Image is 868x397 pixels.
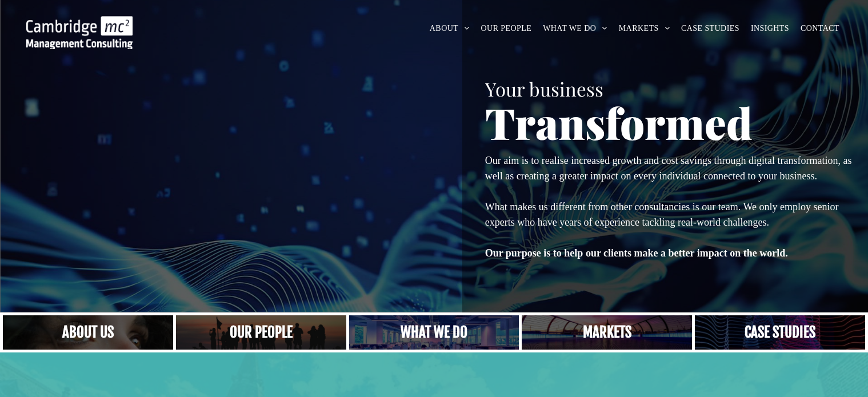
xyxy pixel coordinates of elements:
a: CONTACT [795,19,845,37]
a: MARKETS [613,19,675,37]
a: A yoga teacher lifting his whole body off the ground in the peacock pose [349,315,519,350]
a: WHAT WE DO [537,19,613,37]
span: Our aim is to realise increased growth and cost savings through digital transformation, as well a... [485,155,852,182]
a: A crowd in silhouette at sunset, on a rise or lookout point [176,315,346,350]
a: OUR PEOPLE [475,19,538,37]
a: CASE STUDIES [675,19,745,37]
a: ABOUT [424,19,475,37]
a: Close up of woman's face, centered on her eyes [3,315,173,350]
span: Transformed [485,94,753,151]
a: INSIGHTS [745,19,795,37]
img: Go to Homepage [26,16,133,49]
strong: Our purpose is to help our clients make a better impact on the world. [485,247,788,259]
span: Your business [485,76,603,101]
span: What makes us different from other consultancies is our team. We only employ senior experts who h... [485,201,839,228]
